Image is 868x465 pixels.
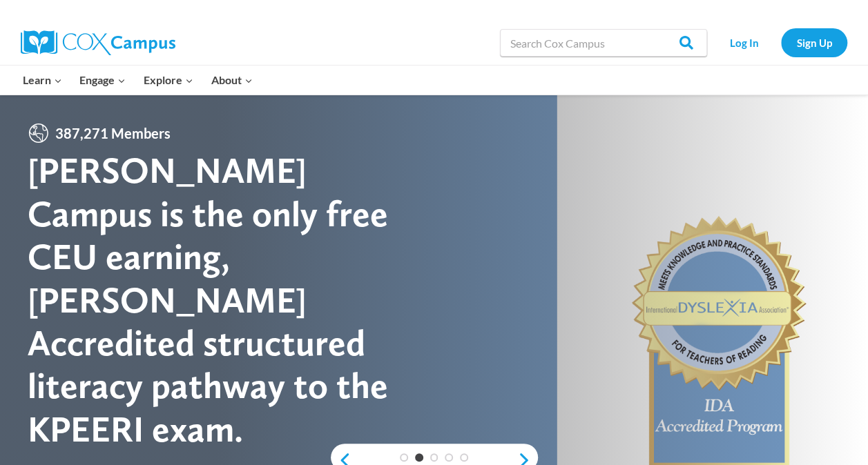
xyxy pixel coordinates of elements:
span: 387,271 Members [50,122,176,144]
button: Child menu of Explore [135,66,202,95]
button: Child menu of Learn [14,66,71,95]
button: Child menu of About [202,66,262,95]
input: Search Cox Campus [500,29,707,57]
a: 1 [400,453,408,462]
button: Child menu of Engage [71,66,135,95]
a: Log In [714,28,774,57]
div: [PERSON_NAME] Campus is the only free CEU earning, [PERSON_NAME] Accredited structured literacy p... [28,149,434,451]
a: Sign Up [781,28,847,57]
a: 5 [460,453,468,462]
nav: Secondary Navigation [714,28,847,57]
a: 4 [445,453,453,462]
nav: Primary Navigation [14,66,261,95]
img: Cox Campus [21,30,175,55]
a: 3 [430,453,438,462]
a: 2 [415,453,423,462]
